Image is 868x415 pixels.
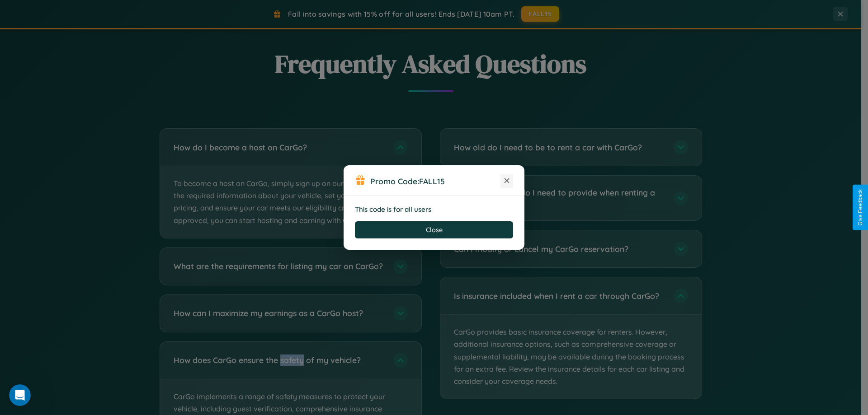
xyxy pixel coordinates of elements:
[355,205,431,214] strong: This code is for all users
[370,176,500,186] h3: Promo Code:
[355,221,513,238] button: Close
[857,189,863,226] div: Give Feedback
[9,384,31,406] iframe: Intercom live chat
[419,176,445,186] b: FALL15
